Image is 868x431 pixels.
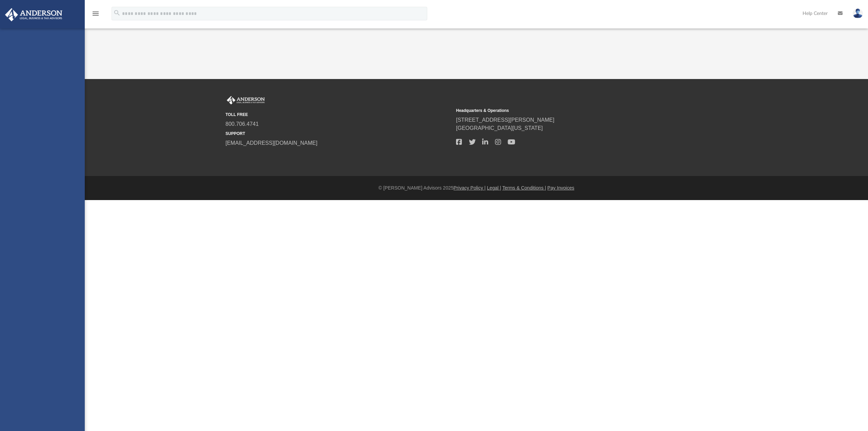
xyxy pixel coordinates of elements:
[225,140,317,146] a: [EMAIL_ADDRESS][DOMAIN_NAME]
[113,9,121,17] i: search
[85,184,868,192] div: © [PERSON_NAME] Advisors 2025
[547,185,574,191] a: Pay Invoices
[502,185,546,191] a: Terms & Conditions |
[456,117,554,123] a: [STREET_ADDRESS][PERSON_NAME]
[456,107,682,114] small: Headquarters & Operations
[225,112,451,118] small: TOLL FREE
[225,121,259,127] a: 800.706.4741
[454,185,486,191] a: Privacy Policy |
[853,8,863,18] img: User Pic
[225,131,451,137] small: SUPPORT
[92,13,100,18] a: menu
[456,125,543,131] a: [GEOGRAPHIC_DATA][US_STATE]
[225,96,266,105] img: Anderson Advisors Platinum Portal
[487,185,501,191] a: Legal |
[3,8,64,21] img: Anderson Advisors Platinum Portal
[92,9,100,18] i: menu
